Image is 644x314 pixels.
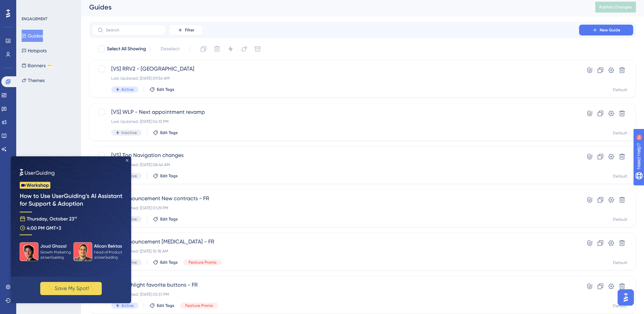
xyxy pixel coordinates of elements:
[160,216,178,222] span: Edit Tags
[613,174,627,179] div: Default
[613,130,627,136] div: Default
[111,238,560,246] span: [RS] Announcement [MEDICAL_DATA] - FR
[111,65,560,73] span: [VS] RRV2 - [GEOGRAPHIC_DATA]
[613,303,627,309] div: Default
[157,303,174,308] span: Edit Tags
[189,260,216,265] span: Feature Promo
[111,119,560,124] div: Last Updated: [DATE] 04:13 PM
[121,87,134,92] span: Active
[107,45,146,53] span: Select All Showing
[153,260,178,265] button: Edit Tags
[29,126,91,139] button: ✨ Save My Spot!✨
[111,162,560,167] div: Last Updated: [DATE] 08:46 AM
[595,2,636,12] button: Publish Changes
[111,205,560,211] div: Last Updated: [DATE] 01:29 PM
[160,260,178,265] span: Edit Tags
[115,3,118,5] div: Close Preview
[111,108,560,116] span: [VS] WLP - Next appointment revamp
[153,216,178,222] button: Edit Tags
[111,281,560,289] span: [RP] Highlight favorite buttons - FR
[47,64,53,67] div: BETA
[149,303,174,308] button: Edit Tags
[22,59,53,72] button: BannersBETA
[185,303,213,308] span: Feature Promo
[160,173,178,179] span: Edit Tags
[149,87,174,92] button: Edit Tags
[121,303,134,308] span: Active
[600,27,620,33] span: New Guide
[111,248,560,254] div: Last Updated: [DATE] 10:18 AM
[579,25,633,35] button: New Guide
[153,130,178,135] button: Edit Tags
[154,43,186,55] button: Deselect
[160,130,178,135] span: Edit Tags
[106,28,161,32] input: Search
[185,27,194,33] span: Filter
[121,130,137,135] span: Inactive
[111,194,560,203] span: [RS] Announcement New contracts - FR
[613,217,627,222] div: Default
[111,76,560,81] div: Last Updated: [DATE] 09:56 AM
[153,173,178,179] button: Edit Tags
[616,287,636,308] iframe: UserGuiding AI Assistant Launcher
[111,151,560,159] span: [VS] Top Navigation changes
[22,45,47,57] button: Hotspots
[613,260,627,265] div: Default
[169,25,203,35] button: Filter
[111,292,560,297] div: Last Updated: [DATE] 05:51 PM
[16,2,42,10] span: Need Help?
[46,3,50,9] div: 9+
[157,87,174,92] span: Edit Tags
[22,74,45,86] button: Themes
[161,45,180,53] span: Deselect
[599,4,632,10] span: Publish Changes
[22,16,47,22] div: ENGAGEMENT
[613,87,627,93] div: Default
[89,2,578,12] div: Guides
[22,30,43,42] button: Guides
